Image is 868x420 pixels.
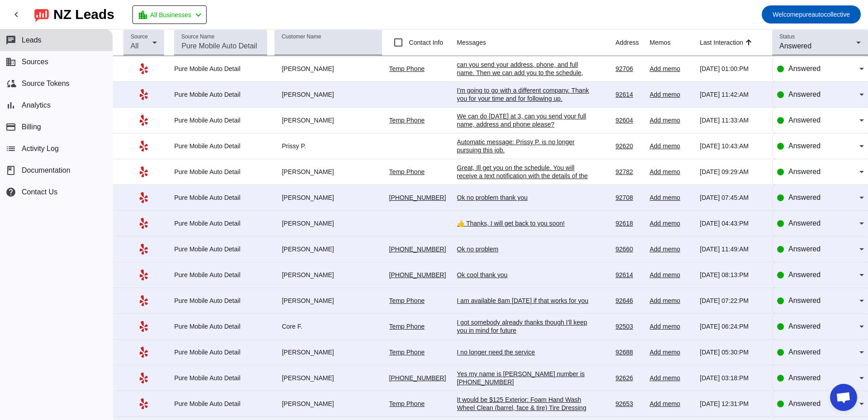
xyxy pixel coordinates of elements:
mat-icon: business [5,57,16,67]
span: Documentation [22,166,71,175]
mat-icon: Yelp [138,63,149,74]
th: Memos [650,29,700,56]
div: 92604 [615,116,642,124]
div: 92614 [615,90,642,99]
div: Add memo [650,245,693,253]
div: Add memo [650,400,693,408]
mat-icon: Yelp [138,373,149,383]
span: All [131,42,139,50]
span: Answered [779,42,811,50]
a: Temp Phone [389,168,425,175]
div: [DATE] 05:30:PM [700,348,765,356]
div: [PERSON_NAME] [274,219,382,227]
span: Answered [788,219,821,227]
span: Source Tokens [22,80,70,88]
div: 92660 [615,245,642,253]
mat-label: Source Name [181,34,214,40]
div: [PERSON_NAME] [274,90,382,99]
mat-icon: chat [5,35,16,46]
a: Temp Phone [389,400,425,407]
mat-icon: Yelp [138,321,149,332]
div: 92618 [615,219,642,227]
div: [PERSON_NAME] [274,271,382,279]
div: [PERSON_NAME] [274,245,382,253]
div: [PERSON_NAME] [274,168,382,176]
div: Pure Mobile Auto Detail [174,90,267,99]
span: Answered [788,271,821,278]
div: Great, Ill get you on the schedule. You will receive a text notification with the details of the ... [457,164,593,204]
div: 92503 [615,322,642,330]
mat-icon: Yelp [138,192,149,203]
div: Add memo [650,90,693,99]
div: Ok no problem thank you [457,193,593,202]
div: 92614 [615,271,642,279]
mat-label: Source [131,34,148,40]
div: Open chat [830,384,857,411]
div: Core F. [274,322,382,330]
mat-icon: chevron_left [11,9,22,20]
div: I am available 8am [DATE] if that works for you [457,297,593,305]
span: Answered [788,400,821,407]
span: Answered [788,116,821,124]
span: Answered [788,374,821,382]
mat-icon: Yelp [138,269,149,280]
div: [PERSON_NAME] [274,116,382,124]
mat-icon: help [5,187,16,198]
span: Sources [22,58,48,66]
div: 👍 Thanks, I will get back to you soon! [457,219,593,227]
a: [PHONE_NUMBER] [389,194,446,201]
mat-icon: Yelp [138,295,149,306]
input: Pure Mobile Auto Detail [181,41,260,52]
div: We can do [DATE] at 3, can you send your full name, address and phone please? [457,112,593,128]
div: Pure Mobile Auto Detail [174,219,267,227]
mat-label: Status [779,34,795,40]
div: Add memo [650,168,693,176]
div: 92646 [615,297,642,305]
span: Answered [788,90,821,98]
label: Contact Info [407,38,443,47]
div: [DATE] 07:45:AM [700,193,765,202]
span: Welcome [773,11,799,18]
div: Add memo [650,297,693,305]
th: Messages [457,29,616,56]
div: Add memo [650,348,693,356]
div: [DATE] 04:43:PM [700,219,765,227]
mat-icon: Yelp [138,166,149,177]
div: [PERSON_NAME] [274,348,382,356]
span: Answered [788,322,821,330]
span: Answered [788,168,821,175]
div: Prissy P. [274,142,382,150]
div: Automatic message: Prissy P. is no longer pursuing this job. [457,138,593,154]
mat-icon: Yelp [138,398,149,409]
div: Pure Mobile Auto Detail [174,193,267,202]
div: Add memo [650,322,693,330]
div: 92688 [615,348,642,356]
span: All Businesses [150,9,191,21]
mat-icon: location_city [137,9,148,20]
div: Add memo [650,374,693,382]
div: [DATE] 06:24:PM [700,322,765,330]
mat-icon: Yelp [138,89,149,100]
div: Pure Mobile Auto Detail [174,65,267,73]
span: Contact Us [22,188,57,196]
div: Pure Mobile Auto Detail [174,168,267,176]
div: Pure Mobile Auto Detail [174,142,267,150]
div: Add memo [650,142,693,150]
div: 92653 [615,400,642,408]
div: [PERSON_NAME] [274,65,382,73]
div: Pure Mobile Auto Detail [174,116,267,124]
div: [PERSON_NAME] [274,374,382,382]
div: [DATE] 08:13:PM [700,271,765,279]
a: Temp Phone [389,349,425,356]
mat-icon: Yelp [138,347,149,358]
button: Welcomepureautocollective [762,5,861,24]
div: 92626 [615,374,642,382]
div: 92620 [615,142,642,150]
div: [PERSON_NAME] [274,400,382,408]
a: Temp Phone [389,297,425,304]
a: [PHONE_NUMBER] [389,271,446,278]
span: Answered [788,193,821,201]
mat-icon: Yelp [138,218,149,229]
mat-icon: Yelp [138,115,149,126]
div: Add memo [650,65,693,73]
